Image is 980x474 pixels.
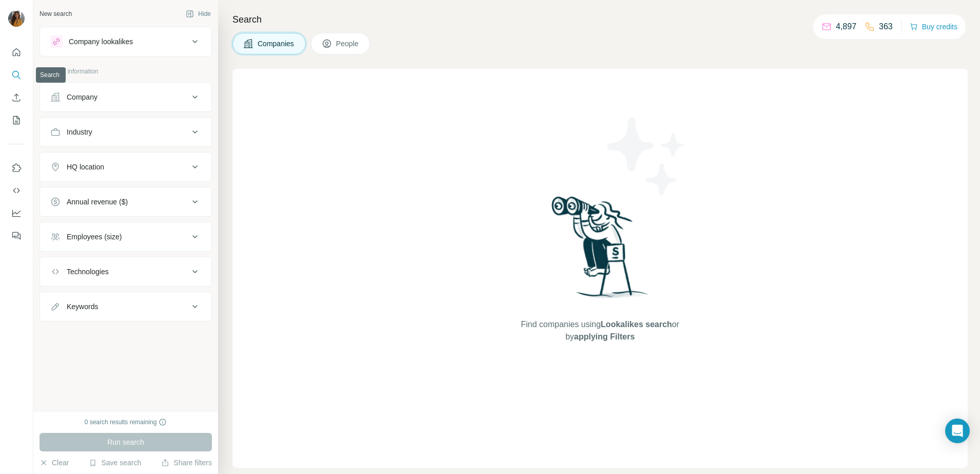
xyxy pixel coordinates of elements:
div: Company lookalikes [69,36,133,47]
button: Feedback [8,226,25,245]
div: HQ location [67,162,104,172]
button: Buy credits [910,20,957,34]
img: Surfe Illustration - Woman searching with binoculars [547,194,654,308]
div: Technologies [67,267,109,277]
span: Find companies using or by [518,318,682,343]
span: Companies [258,39,295,49]
p: Company information [40,67,212,76]
button: Save search [89,458,141,468]
button: Hide [179,6,218,22]
span: Lookalikes search [601,320,672,329]
div: 0 search results remaining [85,418,167,427]
button: Annual revenue ($) [40,189,211,214]
button: Employees (size) [40,224,211,249]
div: Keywords [67,301,98,312]
button: HQ location [40,155,211,179]
button: Industry [40,120,211,144]
button: My lists [8,111,25,129]
div: Company [67,92,97,102]
div: Annual revenue ($) [67,197,128,207]
button: Use Surfe API [8,181,25,200]
p: 4,897 [836,21,856,33]
button: Keywords [40,294,211,319]
button: Share filters [161,458,212,468]
div: Open Intercom Messenger [945,419,970,443]
p: 363 [879,21,893,33]
button: Quick start [8,43,25,62]
button: Company [40,85,211,109]
span: applying Filters [574,332,635,341]
button: Company lookalikes [40,29,211,54]
h4: Search [232,12,968,27]
div: Employees (size) [67,232,122,242]
span: People [336,39,360,49]
img: Avatar [8,10,25,27]
button: Use Surfe on LinkedIn [8,159,25,177]
button: Technologies [40,259,211,284]
div: Industry [67,127,92,137]
button: Dashboard [8,204,25,222]
button: Search [8,66,25,84]
img: Surfe Illustration - Stars [600,110,693,202]
div: New search [40,9,72,18]
button: Enrich CSV [8,88,25,107]
button: Clear [40,458,69,468]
